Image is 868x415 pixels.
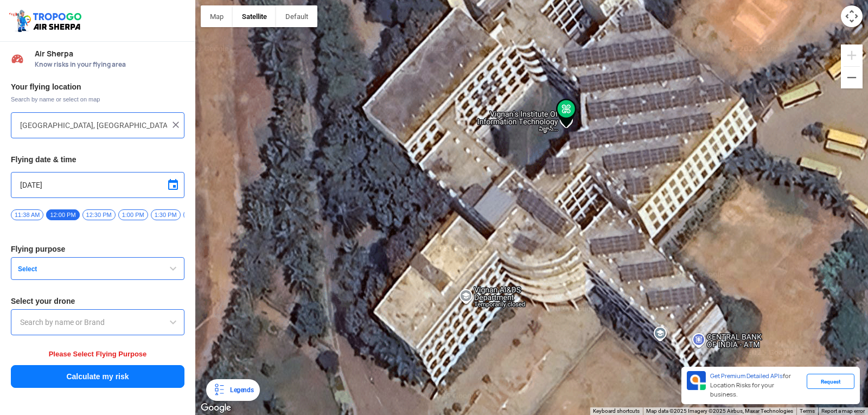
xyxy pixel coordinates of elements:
[14,265,149,273] span: Select
[170,119,181,130] img: ic_close.png
[11,95,184,104] span: Search by name or select on map
[183,209,213,220] span: 2:00 PM
[646,408,793,414] span: Map data ©2025 Imagery ©2025 Airbus, Maxar Technologies
[82,209,116,220] span: 12:30 PM
[35,49,184,58] span: Air Sherpa
[201,5,233,27] button: Show street map
[841,44,863,66] button: Zoom in
[151,209,181,220] span: 1:30 PM
[20,178,175,191] input: Select Date
[710,372,783,380] span: Get Premium Detailed APIs
[593,407,640,415] button: Keyboard shortcuts
[687,371,706,390] img: Premium APIs
[20,119,167,132] input: Search your flying location
[841,5,863,27] button: Map camera controls
[118,209,148,220] span: 1:00 PM
[198,401,234,415] a: Open this area in Google Maps (opens a new window)
[233,5,276,27] button: Show satellite imagery
[213,384,226,397] img: Legends
[821,408,865,414] a: Report a map error
[8,8,85,33] img: ic_tgdronemaps.svg
[11,83,184,91] h3: Your flying location
[11,245,184,253] h3: Flying purpose
[706,371,807,400] div: for Location Risks for your business.
[11,365,184,388] button: Calculate my risk
[841,67,863,88] button: Zoom out
[807,374,854,389] div: Request
[226,384,253,397] div: Legends
[11,156,184,163] h3: Flying date & time
[800,408,815,414] a: Terms
[198,401,234,415] img: Google
[11,297,184,305] h3: Select your drone
[46,209,79,220] span: 12:00 PM
[11,257,184,280] button: Select
[11,209,43,220] span: 11:38 AM
[35,60,184,69] span: Know risks in your flying area
[20,316,175,329] input: Search by name or Brand
[11,52,24,65] img: Risk Scores
[49,350,147,358] span: Please Select Flying Purpose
